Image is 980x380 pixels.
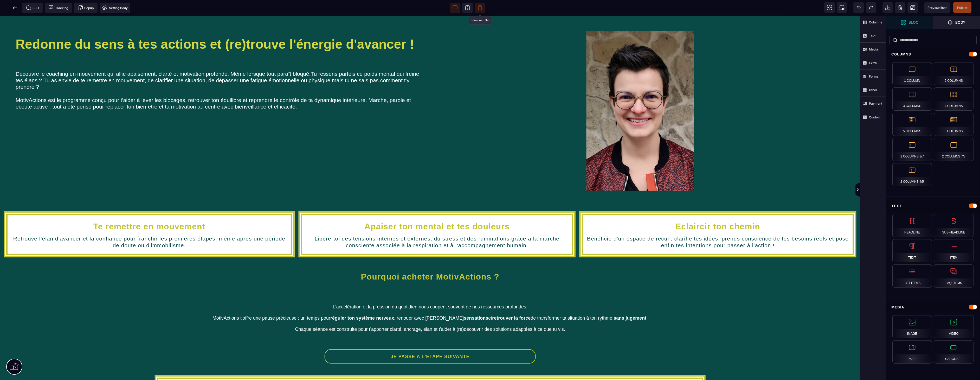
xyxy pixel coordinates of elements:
div: Carousel [934,340,974,364]
span: Preview [924,2,950,13]
div: List Items [893,264,932,288]
div: Media [886,302,980,312]
div: Text [886,201,980,211]
strong: Media [869,47,878,51]
h1: Eclaircir ton chemin [587,203,849,218]
div: Map [893,340,932,364]
img: a00a15cd26c76ceea68b77b015c3d001_Moi.jpg [586,16,694,175]
strong: Extra [869,61,877,65]
div: 2 Columns 7/3 [934,138,974,161]
button: JE PASSE A L'ETAPE SUIVANTE [325,334,536,348]
span: Open Blocks [886,16,933,29]
h1: Pourquoi acheter MotivActions ? [8,254,853,269]
div: 1 Column [893,62,932,85]
text: Retrouve l'élan d'avancer et la confiance pour franchir les premières étapes, même après une péri... [11,218,287,234]
span: Popup [78,5,94,10]
div: 6 Columns [934,113,974,136]
strong: Payment [869,102,882,105]
div: Columns [886,49,980,59]
div: Video [934,315,974,338]
strong: Other [869,88,878,92]
span: Publier [957,6,968,10]
span: SEO [26,5,39,10]
strong: Bloc [909,20,919,24]
span: Screenshot [837,2,847,13]
div: 2 Columns 4/5 [893,163,932,186]
h1: Te remettre en mouvement [11,203,287,218]
div: 2 Columns 3/7 [893,138,932,161]
text: Libère-toi des tensions internes et externes, du stress et des ruminations grâce à la marche cons... [306,218,568,234]
text: Bénéficie d'un espace de recul : clarifie tes idées, prends conscience de tes besoins réels et po... [587,218,849,234]
b: retrouver la force [492,300,531,305]
div: Image [893,315,932,338]
div: Text [893,239,932,262]
b: réguler ton système nerveux [330,300,394,305]
strong: Custom [869,115,881,119]
strong: Text [869,34,876,38]
strong: Forms [869,74,879,78]
span: L'accélération et la pression du quotidien nous coupent souvent de nos ressources profondes. Moti... [211,289,649,316]
b: sans jugement [614,300,647,305]
span: Tracking [48,5,68,10]
span: Previsualiser [928,6,947,10]
h1: Redonne du sens à tes actions et (re)trouve l'énergie d'avancer ! [16,18,424,39]
b: sensations [464,300,488,305]
strong: Body [956,20,966,24]
span: View components [824,2,835,13]
div: 4 Columns [934,87,974,111]
div: 2 Columns [934,62,974,85]
div: Item [934,239,974,262]
h2: Découvre le coaching en mouvement qui allie apaisement, clarté et motivation profonde. Même lorsq... [16,52,424,97]
h1: Apaiser ton mental et tes douleurs [306,203,568,218]
div: FAQ Items [934,264,974,288]
span: Open Layer Manager [933,16,980,29]
div: Headline [893,214,932,237]
div: 3 Columns [893,87,932,111]
div: 5 Columns [893,113,932,136]
div: Sub-Headline [934,214,974,237]
span: Setting Body [102,5,128,10]
strong: Columns [869,20,882,24]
